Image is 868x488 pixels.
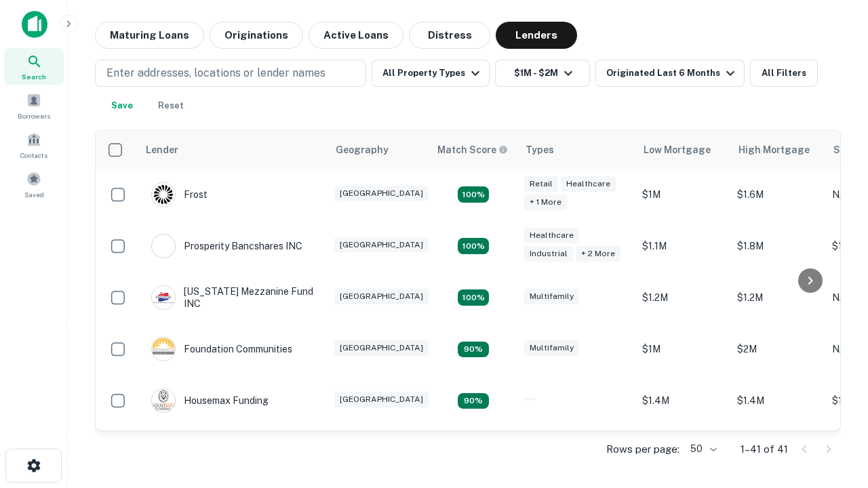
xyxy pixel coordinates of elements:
td: $2M [730,323,825,375]
img: capitalize-icon.png [22,11,47,38]
div: [GEOGRAPHIC_DATA] [334,289,429,304]
div: Lender [146,142,178,158]
div: Matching Properties: 5, hasApolloMatch: undefined [458,186,489,203]
div: Matching Properties: 4, hasApolloMatch: undefined [458,342,489,358]
img: picture [152,389,175,412]
p: Enter addresses, locations or lender names [106,65,325,81]
td: $1.4M [635,375,730,426]
img: picture [152,235,175,258]
div: Frost [151,182,208,207]
th: Lender [138,131,328,169]
a: Search [4,48,64,85]
a: Saved [4,166,64,203]
th: Types [517,131,635,169]
td: $1M [635,323,730,375]
p: 1–41 of 41 [741,441,788,457]
td: $1.1M [635,220,730,272]
div: Foundation Communities [151,337,292,361]
button: All Filters [750,60,818,87]
button: Reset [149,92,193,119]
div: [GEOGRAPHIC_DATA] [334,392,429,407]
div: Matching Properties: 4, hasApolloMatch: undefined [458,393,489,409]
div: Housemax Funding [151,388,269,413]
td: $1.2M [730,272,825,323]
td: $1.4M [730,375,825,426]
div: [GEOGRAPHIC_DATA] [334,237,429,253]
div: Originated Last 6 Months [606,65,738,81]
button: $1M - $2M [495,60,590,87]
button: Originations [210,22,303,49]
td: $1.2M [635,272,730,323]
button: Save your search to get updates of matches that match your search criteria. [100,92,144,119]
button: Active Loans [309,22,403,49]
div: + 1 more [524,195,567,210]
a: Borrowers [4,87,64,124]
img: picture [152,338,175,361]
button: All Property Types [372,60,490,87]
div: Multifamily [524,340,579,356]
div: Healthcare [561,176,616,192]
a: Contacts [4,127,64,163]
th: Capitalize uses an advanced AI algorithm to match your search with the best lender. The match sco... [429,131,517,169]
td: $1.4M [635,426,730,478]
div: Industrial [524,246,573,262]
th: Geography [328,131,429,169]
div: Multifamily [524,289,579,304]
div: High Mortgage [738,142,810,158]
span: Borrowers [18,110,50,121]
div: Types [526,142,554,158]
button: Enter addresses, locations or lender names [95,60,366,87]
div: 50 [685,439,719,459]
div: Prosperity Bancshares INC [151,234,302,258]
td: $1.6M [730,426,825,478]
div: Geography [336,142,389,158]
td: $1.6M [730,169,825,220]
div: [US_STATE] Mezzanine Fund INC [151,285,314,310]
th: Low Mortgage [635,131,730,169]
div: [GEOGRAPHIC_DATA] [334,340,429,356]
div: Matching Properties: 5, hasApolloMatch: undefined [458,289,489,306]
button: Distress [409,22,490,49]
button: Originated Last 6 Months [595,60,745,87]
div: Retail [524,176,558,192]
div: Matching Properties: 8, hasApolloMatch: undefined [458,238,489,254]
th: High Mortgage [730,131,825,169]
img: picture [152,286,175,309]
div: + 2 more [576,246,620,262]
span: Saved [24,189,44,200]
div: Healthcare [524,228,579,243]
td: $1.8M [730,220,825,272]
div: [GEOGRAPHIC_DATA] [334,186,429,201]
span: Contacts [20,150,47,161]
img: picture [152,183,175,206]
button: Maturing Loans [95,22,204,49]
div: Low Mortgage [644,142,711,158]
div: Capitalize uses an advanced AI algorithm to match your search with the best lender. The match sco... [437,142,508,157]
button: Lenders [496,22,577,49]
span: Search [22,71,46,82]
p: Rows per page: [606,441,679,457]
iframe: Chat Widget [800,336,868,401]
td: $1M [635,169,730,220]
h6: Match Score [437,142,505,157]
